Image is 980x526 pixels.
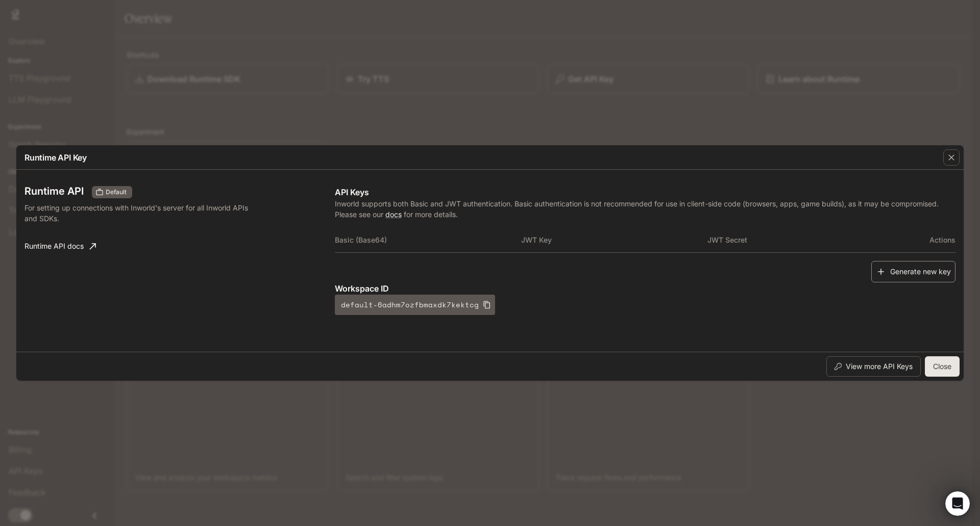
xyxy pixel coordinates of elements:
[385,210,402,219] a: docs
[24,202,251,224] p: For setting up connections with Inworld's server for all Inworld APIs and SDKs.
[521,228,707,252] th: JWT Key
[20,236,100,256] a: Runtime API docs
[945,491,970,516] iframe: Intercom live chat
[925,356,960,377] button: Close
[335,186,955,198] p: API Keys
[24,151,87,164] p: Runtime API Key
[335,295,495,315] button: default-6adhm7ozfbmaxdk7kektcg
[335,282,955,295] p: Workspace ID
[707,228,894,252] th: JWT Secret
[335,228,521,252] th: Basic (Base64)
[92,186,132,198] div: These keys will apply to your current workspace only
[893,228,955,252] th: Actions
[24,186,84,196] h3: Runtime API
[871,261,955,283] button: Generate new key
[826,356,921,377] button: View more API Keys
[335,198,955,220] p: Inworld supports both Basic and JWT authentication. Basic authentication is not recommended for u...
[102,188,131,197] span: Default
